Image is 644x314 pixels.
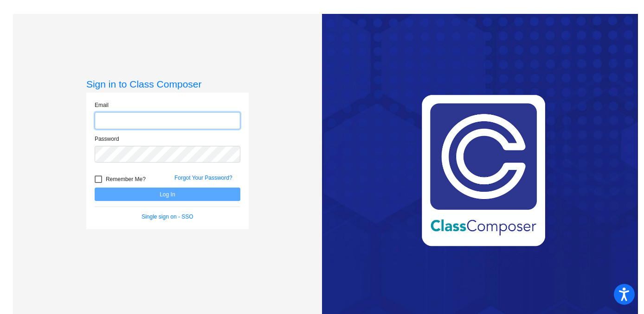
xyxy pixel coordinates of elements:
[95,188,240,201] button: Log In
[95,135,119,143] label: Password
[142,214,193,220] a: Single sign on - SSO
[95,101,109,109] label: Email
[174,175,232,181] a: Forgot Your Password?
[86,78,249,90] h3: Sign in to Class Composer
[106,174,146,185] span: Remember Me?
